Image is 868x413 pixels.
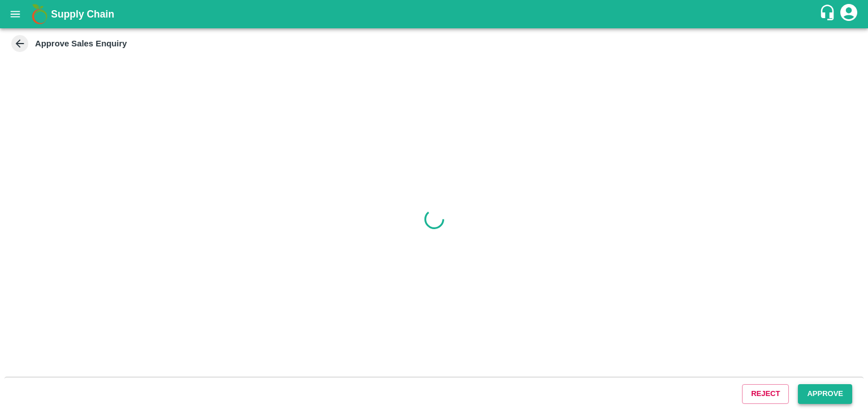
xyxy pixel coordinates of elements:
img: logo [28,3,51,25]
strong: Approve Sales Enquiry [35,39,127,48]
button: Approve [798,384,852,404]
button: open drawer [2,1,28,27]
div: account of current user [839,2,859,26]
a: Supply Chain [51,6,819,22]
b: Supply Chain [51,8,114,20]
button: Reject [742,384,789,404]
div: customer-support [819,4,839,24]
